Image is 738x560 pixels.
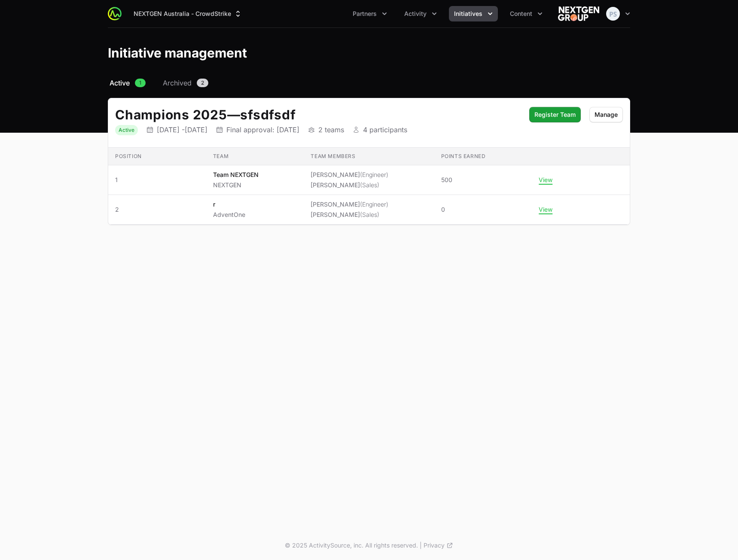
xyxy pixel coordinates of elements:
span: — [227,107,241,122]
p: Final approval: [DATE] [226,125,299,134]
span: 2 [115,205,199,214]
button: Partners [348,6,392,21]
a: Active1 [108,78,147,88]
div: Partners menu [348,6,392,21]
p: NEXTGEN [213,181,259,189]
button: Initiatives [449,6,498,21]
li: [PERSON_NAME] [311,200,388,209]
button: View [539,176,552,184]
li: [PERSON_NAME] [311,170,388,179]
button: NEXTGEN Australia - CrowdStrike [128,6,247,21]
span: Archived [163,78,192,88]
p: Team NEXTGEN [213,170,259,179]
th: Team members [304,148,434,165]
span: Initiatives [454,9,482,18]
span: (Sales) [360,181,379,189]
span: 2 [197,79,208,87]
span: 500 [441,176,452,184]
a: Privacy [424,541,453,550]
span: | [420,541,422,550]
div: Initiative details [108,98,630,225]
img: NEXTGEN Australia [558,5,599,22]
button: Activity [399,6,442,21]
li: [PERSON_NAME] [311,210,388,219]
div: Supplier switch menu [128,6,247,21]
div: Content menu [505,6,548,21]
th: Team [206,148,304,165]
img: Peter Spillane [606,7,620,21]
div: Activity menu [399,6,442,21]
img: ActivitySource [108,7,122,21]
span: Active [110,78,130,88]
a: Archived2 [161,78,210,88]
p: 2 teams [318,125,344,134]
p: [DATE] - [DATE] [157,125,207,134]
span: (Engineer) [360,201,388,208]
th: Position [108,148,206,165]
p: © 2025 ActivitySource, inc. All rights reserved. [285,541,418,550]
span: Activity [404,9,427,18]
div: Initiatives menu [449,6,498,21]
nav: Initiative activity log navigation [108,78,630,88]
span: Content [510,9,532,18]
h2: Champions 2025 sfsdfsdf [115,107,521,122]
span: 0 [441,205,445,214]
p: 4 participants [363,125,407,134]
span: 1 [115,176,199,184]
p: r [213,200,245,209]
p: AdventOne [213,210,245,219]
h1: Initiative management [108,45,247,61]
span: (Engineer) [360,171,388,178]
span: Partners [353,9,377,18]
span: 1 [135,79,146,87]
button: View [539,206,552,213]
li: [PERSON_NAME] [311,181,388,189]
button: Manage [589,107,623,122]
span: (Sales) [360,211,379,218]
div: Main navigation [122,6,548,21]
button: Register Team [529,107,581,122]
button: Content [505,6,548,21]
th: Points earned [434,148,532,165]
